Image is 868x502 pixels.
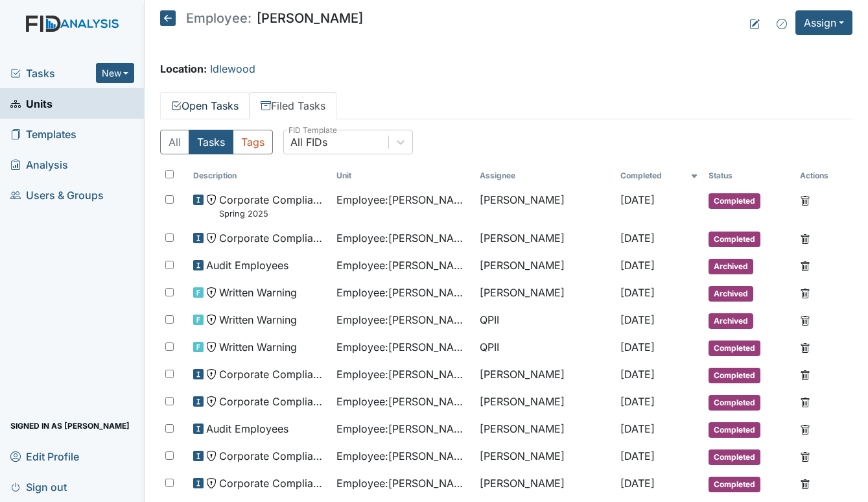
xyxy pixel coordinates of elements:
[620,341,655,353] span: [DATE]
[10,93,53,114] span: Units
[620,477,655,490] span: [DATE]
[620,232,655,245] span: [DATE]
[709,313,753,329] span: Archived
[160,10,363,26] h5: [PERSON_NAME]
[620,368,655,381] span: [DATE]
[206,421,288,436] span: Audit Employees
[620,422,655,435] span: [DATE]
[800,285,810,300] a: Delete
[709,368,760,383] span: Completed
[219,394,326,409] span: Corporate Compliance
[800,448,810,464] a: Delete
[620,259,655,272] span: [DATE]
[10,446,79,466] span: Edit Profile
[186,12,252,25] span: Employee:
[800,394,810,409] a: Delete
[703,165,795,187] th: Toggle SortBy
[331,165,475,187] th: Toggle SortBy
[206,257,288,273] span: Audit Employees
[233,130,273,154] button: Tags
[336,339,469,355] span: Employee : [PERSON_NAME]
[219,312,297,328] span: Written Warning
[709,449,760,465] span: Completed
[210,62,255,75] a: Idlewood
[165,170,174,178] input: Toggle All Rows Selected
[10,477,67,497] span: Sign out
[336,230,469,246] span: Employee : [PERSON_NAME]
[160,130,273,154] div: Type filter
[10,124,76,144] span: Templates
[336,448,469,464] span: Employee : [PERSON_NAME]
[10,416,130,436] span: Signed in as [PERSON_NAME]
[475,165,615,187] th: Assignee
[336,366,469,382] span: Employee : [PERSON_NAME]
[336,285,469,300] span: Employee : [PERSON_NAME]
[709,232,760,247] span: Completed
[800,230,810,246] a: Delete
[219,339,297,355] span: Written Warning
[160,130,189,154] button: All
[160,62,207,75] strong: Location:
[336,312,469,328] span: Employee : [PERSON_NAME]
[219,230,326,246] span: Corporate Compliance
[475,225,615,252] td: [PERSON_NAME]
[188,165,331,187] th: Toggle SortBy
[96,63,135,83] button: New
[336,421,469,436] span: Employee : [PERSON_NAME]
[336,475,469,491] span: Employee : [PERSON_NAME]
[475,470,615,497] td: [PERSON_NAME]
[709,477,760,492] span: Completed
[620,395,655,408] span: [DATE]
[336,394,469,409] span: Employee : [PERSON_NAME]
[615,165,703,187] th: Toggle SortBy
[800,312,810,328] a: Delete
[189,130,233,154] button: Tasks
[800,192,810,208] a: Delete
[336,257,469,273] span: Employee : [PERSON_NAME]
[475,307,615,334] td: QPII
[620,286,655,299] span: [DATE]
[219,475,326,491] span: Corporate Compliance
[709,341,760,356] span: Completed
[475,388,615,416] td: [PERSON_NAME]
[290,134,327,150] div: All FIDs
[709,286,753,302] span: Archived
[475,334,615,361] td: QPII
[795,165,852,187] th: Actions
[620,313,655,326] span: [DATE]
[475,252,615,280] td: [PERSON_NAME]
[709,395,760,411] span: Completed
[800,475,810,491] a: Delete
[219,366,326,382] span: Corporate Compliance
[800,366,810,382] a: Delete
[219,192,326,220] span: Corporate Compliance Spring 2025
[10,66,96,81] a: Tasks
[475,187,615,225] td: [PERSON_NAME]
[800,257,810,273] a: Delete
[336,192,469,208] span: Employee : [PERSON_NAME]
[709,193,760,209] span: Completed
[475,416,615,443] td: [PERSON_NAME]
[475,361,615,388] td: [PERSON_NAME]
[709,259,753,274] span: Archived
[160,92,250,119] a: Open Tasks
[709,422,760,438] span: Completed
[475,443,615,470] td: [PERSON_NAME]
[10,185,104,205] span: Users & Groups
[219,208,326,220] small: Spring 2025
[800,339,810,355] a: Delete
[620,449,655,462] span: [DATE]
[800,421,810,436] a: Delete
[10,154,68,174] span: Analysis
[219,448,326,464] span: Corporate Compliance
[475,280,615,307] td: [PERSON_NAME]
[250,92,336,119] a: Filed Tasks
[795,10,852,35] button: Assign
[219,285,297,300] span: Written Warning
[620,193,655,206] span: [DATE]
